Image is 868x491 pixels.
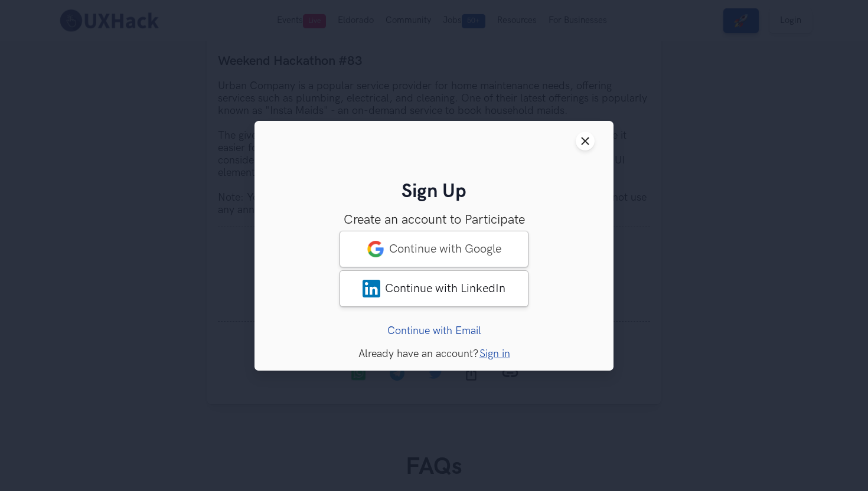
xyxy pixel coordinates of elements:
[340,230,528,267] a: googleContinue with Google
[340,270,528,306] a: LinkedInContinue with LinkedIn
[273,212,595,227] h3: Create an account to Participate
[363,279,380,297] img: LinkedIn
[273,181,595,204] h2: Sign Up
[358,347,478,359] span: Already have an account?
[387,324,481,336] a: Continue with Email
[389,241,501,256] span: Continue with Google
[367,240,384,257] img: google
[385,281,505,295] span: Continue with LinkedIn
[479,347,510,359] a: Sign in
